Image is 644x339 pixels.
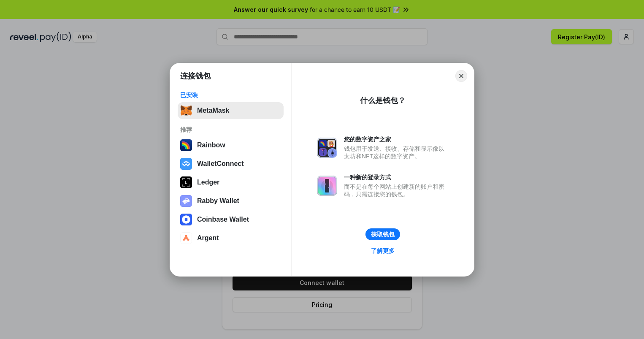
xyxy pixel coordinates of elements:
button: Rainbow [178,137,284,154]
div: Coinbase Wallet [197,216,249,223]
a: 了解更多 [366,245,400,256]
div: 一种新的登录方式 [344,174,449,181]
img: svg+xml,%3Csvg%20xmlns%3D%22http%3A%2F%2Fwww.w3.org%2F2000%2Fsvg%22%20fill%3D%22none%22%20viewBox... [317,138,337,158]
div: Rabby Wallet [197,197,239,205]
img: svg+xml,%3Csvg%20width%3D%2228%22%20height%3D%2228%22%20viewBox%3D%220%200%2028%2028%22%20fill%3D... [180,214,192,225]
div: 了解更多 [371,247,395,255]
img: svg+xml,%3Csvg%20width%3D%2228%22%20height%3D%2228%22%20viewBox%3D%220%200%2028%2028%22%20fill%3D... [180,232,192,244]
div: 您的数字资产之家 [344,136,449,143]
div: 钱包用于发送、接收、存储和显示像以太坊和NFT这样的数字资产。 [344,145,449,160]
img: svg+xml,%3Csvg%20fill%3D%22none%22%20height%3D%2233%22%20viewBox%3D%220%200%2035%2033%22%20width%... [180,105,192,117]
button: Rabby Wallet [178,193,284,209]
h1: 连接钱包 [180,71,211,81]
div: 什么是钱包？ [360,95,406,106]
button: Close [455,70,467,82]
div: 推荐 [180,126,281,133]
button: 获取钱包 [365,228,400,240]
div: Ledger [197,179,219,186]
div: 获取钱包 [371,231,395,238]
div: 已安装 [180,91,281,99]
img: svg+xml,%3Csvg%20xmlns%3D%22http%3A%2F%2Fwww.w3.org%2F2000%2Fsvg%22%20fill%3D%22none%22%20viewBox... [317,176,337,196]
img: svg+xml,%3Csvg%20xmlns%3D%22http%3A%2F%2Fwww.w3.org%2F2000%2Fsvg%22%20fill%3D%22none%22%20viewBox... [180,195,192,207]
img: svg+xml,%3Csvg%20xmlns%3D%22http%3A%2F%2Fwww.w3.org%2F2000%2Fsvg%22%20width%3D%2228%22%20height%3... [180,176,192,188]
button: Coinbase Wallet [178,211,284,228]
button: WalletConnect [178,155,284,172]
button: MetaMask [178,102,284,119]
div: Rainbow [197,141,225,149]
div: 而不是在每个网站上创建新的账户和密码，只需连接您的钱包。 [344,183,449,198]
div: Argent [197,234,219,242]
img: svg+xml,%3Csvg%20width%3D%22120%22%20height%3D%22120%22%20viewBox%3D%220%200%20120%20120%22%20fil... [180,139,192,151]
button: Argent [178,230,284,247]
div: MetaMask [197,107,229,114]
button: Ledger [178,174,284,191]
div: WalletConnect [197,160,244,168]
img: svg+xml,%3Csvg%20width%3D%2228%22%20height%3D%2228%22%20viewBox%3D%220%200%2028%2028%22%20fill%3D... [180,158,192,170]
